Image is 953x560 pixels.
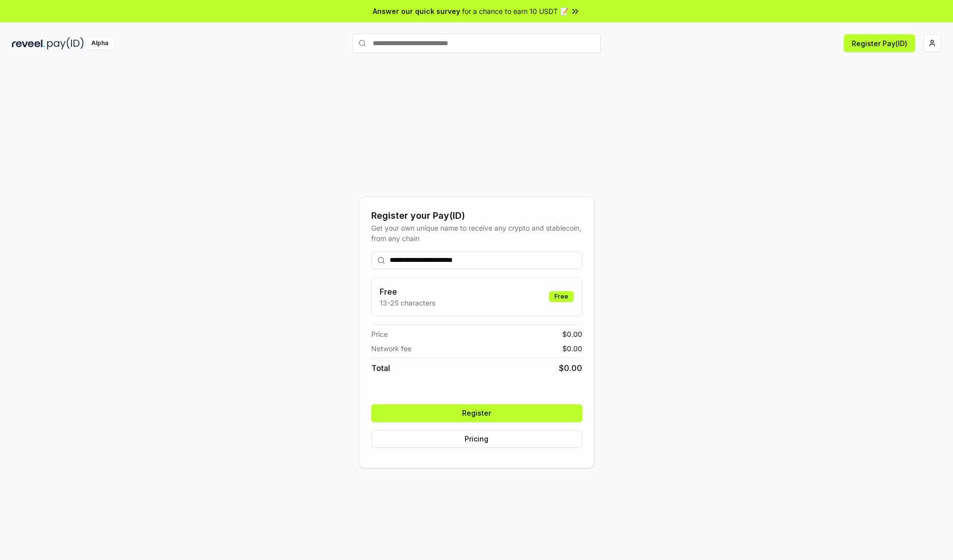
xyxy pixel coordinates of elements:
[12,37,45,50] img: reveel_dark
[371,223,582,244] div: Get your own unique name to receive any crypto and stablecoin, from any chain
[373,6,460,16] span: Answer our quick survey
[86,37,114,50] div: Alpha
[371,329,388,339] span: Price
[371,209,582,223] div: Register your Pay(ID)
[844,34,915,52] button: Register Pay(ID)
[462,6,568,16] span: for a chance to earn 10 USDT 📝
[559,362,582,374] span: $ 0.00
[371,430,582,448] button: Pricing
[380,298,435,308] p: 13-25 characters
[562,343,582,354] span: $ 0.00
[371,362,390,374] span: Total
[371,343,411,354] span: Network fee
[380,286,435,298] h3: Free
[549,291,574,302] div: Free
[562,329,582,339] span: $ 0.00
[371,404,582,422] button: Register
[47,37,84,50] img: pay_id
